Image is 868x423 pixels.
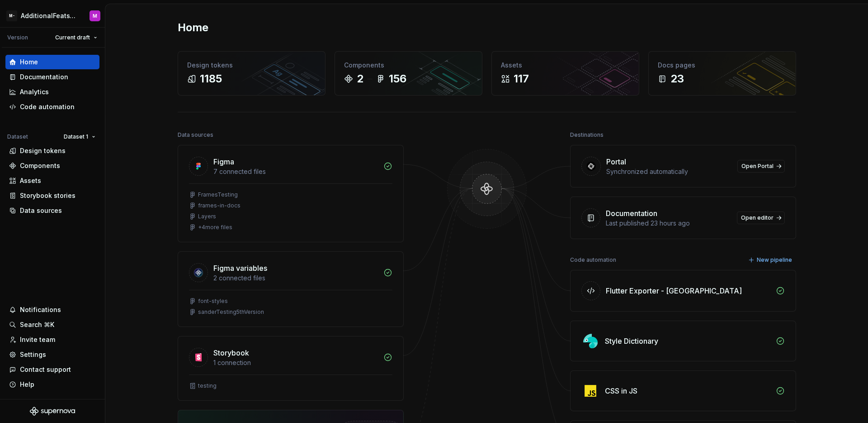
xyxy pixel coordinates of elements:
[178,145,404,242] a: Figma7 connected filesFramesTestingframes-in-docsLayers+4more files
[5,85,99,99] a: Analytics
[5,100,99,114] a: Code automation
[213,347,249,358] div: Storybook
[93,12,97,19] div: M
[178,129,213,141] div: Data sources
[5,303,99,317] button: Notifications
[344,61,473,70] div: Components
[5,159,99,173] a: Components
[570,254,616,266] div: Code automation
[198,202,241,209] div: frames-in-docs
[178,51,325,96] a: Design tokens1185
[20,161,60,170] div: Components
[198,298,228,305] div: font-styles
[198,213,216,220] div: Layers
[20,335,55,344] div: Invite team
[7,34,28,41] div: Version
[389,72,406,86] div: 156
[745,254,796,266] button: New pipeline
[606,156,626,167] div: Portal
[5,377,99,392] button: Help
[213,358,378,367] div: 1 connection
[501,61,630,70] div: Assets
[213,274,378,283] div: 2 connected files
[187,61,316,70] div: Design tokens
[658,61,787,70] div: Docs pages
[55,34,90,41] span: Current draft
[64,133,88,140] span: Dataset 1
[741,163,774,170] span: Open Portal
[5,70,99,84] a: Documentation
[737,211,785,224] a: Open editor
[213,167,378,176] div: 7 connected files
[178,20,208,35] h2: Home
[178,336,404,401] a: Storybook1 connectiontesting
[606,167,732,176] div: Synchronized automatically
[357,72,363,86] div: 2
[198,224,232,231] div: + 4 more files
[514,72,529,86] div: 117
[213,156,234,167] div: Figma
[21,11,79,20] div: AdditionalFeatsTest
[178,251,404,327] a: Figma variables2 connected filesfont-stylessanderTesting5thVersion
[20,191,75,200] div: Storybook stories
[5,317,99,332] button: Search ⌘K
[5,55,99,69] a: Home
[5,203,99,218] a: Data sources
[757,256,792,264] span: New pipeline
[335,51,482,96] a: Components2156
[737,160,785,173] a: Open Portal
[20,72,68,82] div: Documentation
[51,31,101,44] button: Current draft
[7,133,28,140] div: Dataset
[605,336,658,346] div: Style Dictionary
[20,87,49,96] div: Analytics
[741,214,774,221] span: Open editor
[5,347,99,362] a: Settings
[20,102,75,111] div: Code automation
[5,144,99,158] a: Design tokens
[20,305,61,314] div: Notifications
[20,350,46,359] div: Settings
[20,176,41,185] div: Assets
[60,130,99,143] button: Dataset 1
[20,365,71,374] div: Contact support
[5,188,99,203] a: Storybook stories
[570,129,604,141] div: Destinations
[213,263,267,274] div: Figma variables
[648,51,796,96] a: Docs pages23
[20,380,34,389] div: Help
[5,173,99,188] a: Assets
[2,6,103,25] button: M-AdditionalFeatsTestM
[198,191,238,198] div: FramesTesting
[670,72,684,86] div: 23
[605,385,637,396] div: CSS in JS
[198,308,264,316] div: sanderTesting5thVersion
[198,382,217,389] div: testing
[20,58,38,67] div: Home
[5,332,99,347] a: Invite team
[20,320,54,329] div: Search ⌘K
[30,407,75,416] svg: Supernova Logo
[20,206,62,215] div: Data sources
[20,146,66,155] div: Design tokens
[606,285,742,296] div: Flutter Exporter - [GEOGRAPHIC_DATA]
[606,219,731,228] div: Last published 23 hours ago
[606,208,657,219] div: Documentation
[200,72,222,86] div: 1185
[5,362,99,377] button: Contact support
[6,10,17,21] div: M-
[491,51,639,96] a: Assets117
